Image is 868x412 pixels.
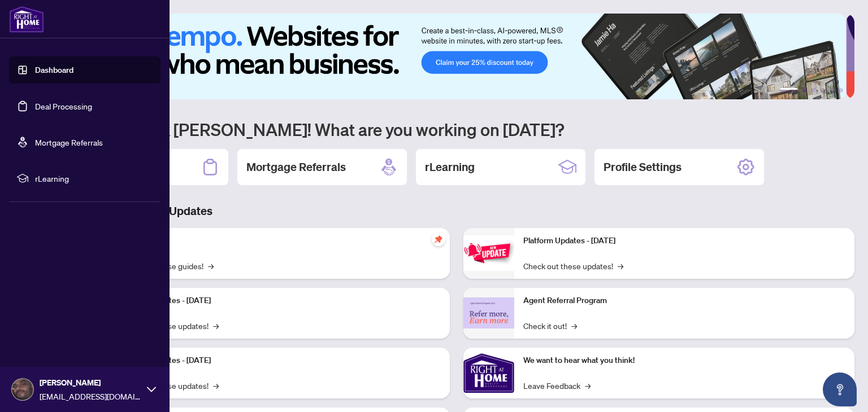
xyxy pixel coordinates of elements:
h2: Profile Settings [604,159,682,175]
button: Open asap [823,372,857,406]
a: Check it out!→ [523,319,577,332]
span: [EMAIL_ADDRESS][DOMAIN_NAME] [40,390,141,402]
a: Mortgage Referrals [35,137,103,147]
p: Platform Updates - [DATE] [523,235,845,247]
button: 4 [821,88,825,93]
img: We want to hear what you think! [463,348,514,398]
span: rLearning [35,172,153,185]
img: Agent Referral Program [463,297,514,328]
p: Agent Referral Program [523,295,845,307]
h3: Brokerage & Industry Updates [59,203,854,219]
img: Profile Icon [12,379,33,400]
span: → [213,379,219,392]
span: → [585,379,591,392]
p: We want to hear what you think! [523,354,845,367]
span: → [618,260,623,272]
h2: Mortgage Referrals [246,159,346,175]
button: 2 [802,88,807,93]
a: Leave Feedback→ [523,379,591,392]
p: Platform Updates - [DATE] [119,295,441,307]
a: Dashboard [35,65,73,75]
span: → [213,319,219,332]
h2: rLearning [425,159,475,175]
img: Platform Updates - June 23, 2025 [463,235,514,271]
button: 1 [780,88,798,93]
img: logo [9,6,44,33]
p: Platform Updates - [DATE] [119,354,441,367]
button: 5 [830,88,834,93]
a: Deal Processing [35,101,92,111]
p: Self-Help [119,235,441,247]
h1: Welcome back [PERSON_NAME]! What are you working on [DATE]? [59,119,854,140]
span: → [208,260,214,272]
button: 6 [839,88,843,93]
span: [PERSON_NAME] [40,376,141,389]
a: Check out these updates!→ [523,260,623,272]
span: → [571,319,577,332]
img: Slide 0 [59,14,846,99]
button: 3 [811,88,816,93]
span: pushpin [432,233,445,246]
